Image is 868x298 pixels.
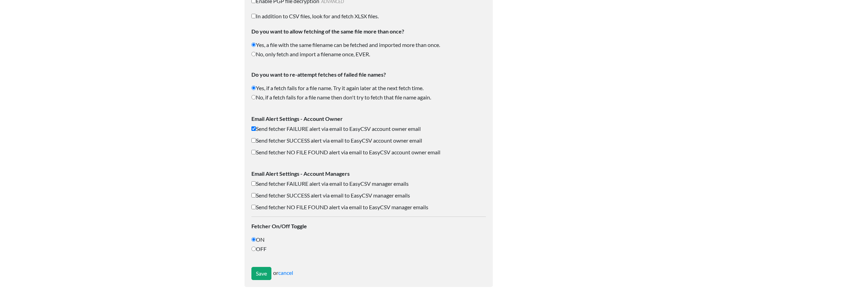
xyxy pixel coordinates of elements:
[251,93,486,102] label: No, if a fetch fails for a file name then don't try to fetch that file name again.
[251,84,486,92] label: Yes, if a fetch fails for a file name. Try it again later at the next fetch time.
[251,205,256,209] input: Send fetcher NO FILE FOUND alert via email to EasyCSV manager emails
[251,126,256,131] input: Send fetcher FAILURE alert via email to EasyCSV account owner email
[251,138,256,143] input: Send fetcher SUCCESS alert via email to EasyCSV account owner email
[251,70,486,79] label: Do you want to re-attempt fetches of failed file names?
[251,193,256,198] input: Send fetcher SUCCESS alert via email to EasyCSV manager emails
[251,52,256,56] input: No, only fetch and import a filename once, EVER.
[251,267,271,280] input: Save
[251,237,256,242] input: ON
[251,14,256,18] input: In addition to CSV files, look for and fetch XLSX files.
[251,125,486,133] label: Send fetcher FAILURE alert via email to EasyCSV account owner email
[251,267,486,280] div: or
[251,50,486,58] label: No, only fetch and import a filename once, EVER.
[251,170,350,177] strong: Email Alert Settings - Account Managers
[251,95,256,99] input: No, if a fetch fails for a file name then don't try to fetch that file name again.
[251,247,256,251] input: OFF
[251,12,486,20] label: In addition to CSV files, look for and fetch XLSX files.
[251,245,486,253] label: OFF
[251,150,256,154] input: Send fetcher NO FILE FOUND alert via email to EasyCSV account owner email
[278,269,293,276] a: cancel
[251,41,486,49] label: Yes, a file with the same filename can be fetched and imported more than once.
[251,27,486,36] label: Do you want to allow fetching of the same file more than once?
[251,42,256,47] input: Yes, a file with the same filename can be fetched and imported more than once.
[251,115,343,122] strong: Email Alert Settings - Account Owner
[251,235,486,244] label: ON
[251,203,486,211] label: Send fetcher NO FILE FOUND alert via email to EasyCSV manager emails
[834,263,860,290] iframe: Drift Widget Chat Controller
[251,222,486,230] label: Fetcher On/Off Toggle
[251,136,486,145] label: Send fetcher SUCCESS alert via email to EasyCSV account owner email
[251,191,486,200] label: Send fetcher SUCCESS alert via email to EasyCSV manager emails
[251,181,256,186] input: Send fetcher FAILURE alert via email to EasyCSV manager emails
[251,148,486,156] label: Send fetcher NO FILE FOUND alert via email to EasyCSV account owner email
[251,86,256,90] input: Yes, if a fetch fails for a file name. Try it again later at the next fetch time.
[251,180,486,188] label: Send fetcher FAILURE alert via email to EasyCSV manager emails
